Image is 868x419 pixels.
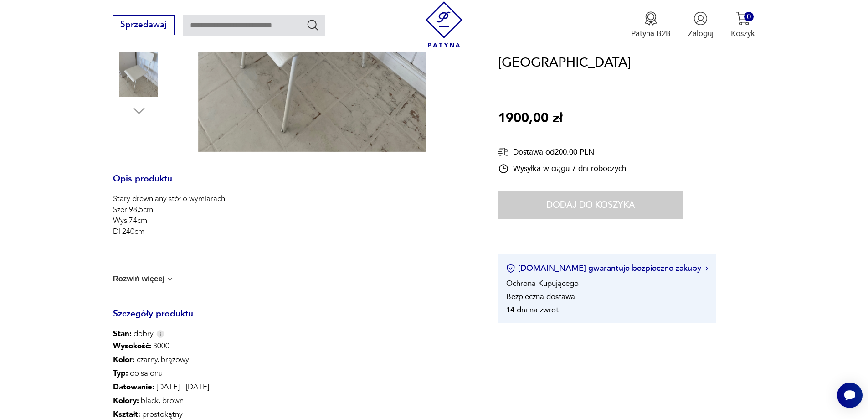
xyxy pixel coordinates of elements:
button: 0Koszyk [731,11,755,39]
p: [DATE] - [DATE] [113,380,209,394]
img: Ikona dostawy [498,146,509,158]
img: Zdjęcie produktu Stary stół industrialny [113,44,165,96]
a: Sprzedawaj [113,22,175,29]
img: Ikonka użytkownika [693,11,708,26]
button: Patyna B2B [631,11,671,39]
img: Patyna - sklep z meblami i dekoracjami vintage [421,1,467,47]
button: Szukaj [306,18,319,31]
iframe: Smartsupp widget button [837,383,863,408]
span: dobry [113,328,154,339]
b: Kolor: [113,354,135,365]
div: 0 [744,12,754,21]
h3: Szczegóły produktu [113,310,472,329]
h1: [GEOGRAPHIC_DATA] [498,52,631,73]
b: Stan: [113,328,132,339]
p: do salonu [113,367,209,380]
div: Dostawa od 200,00 PLN [498,146,626,158]
p: Zaloguj [688,28,714,39]
p: Stary drewniany stół o wymiarach: Szer 98,5cm Wys 74cm Dl 240cm [113,193,227,237]
img: Ikona medalu [644,11,658,26]
li: 14 dni na zwrot [506,305,559,316]
button: Rozwiń więcej [113,274,175,284]
button: Sprzedawaj [113,15,175,35]
img: Info icon [156,330,164,338]
p: 1900,00 zł [498,108,562,129]
b: Wysokość : [113,341,151,351]
li: Ochrona Kupującego [506,279,579,289]
button: [DOMAIN_NAME] gwarantuje bezpieczne zakupy [506,263,708,274]
img: chevron down [165,274,175,284]
b: Kolory : [113,395,139,406]
img: Ikona strzałki w prawo [705,266,708,271]
b: Typ : [113,368,128,378]
p: czarny, brązowy [113,353,209,367]
button: Zaloguj [688,11,714,39]
h3: Opis produktu [113,176,472,194]
p: Patyna B2B [631,28,671,39]
b: Datowanie : [113,382,154,392]
p: 3000 [113,339,209,353]
img: Ikona koszyka [736,11,750,26]
a: Ikona medaluPatyna B2B [631,11,671,39]
p: black, brown [113,394,209,408]
img: Ikona certyfikatu [506,264,515,273]
p: Koszyk [731,28,755,39]
div: Wysyłka w ciągu 7 dni roboczych [498,163,626,174]
li: Bezpieczna dostawa [506,292,575,302]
